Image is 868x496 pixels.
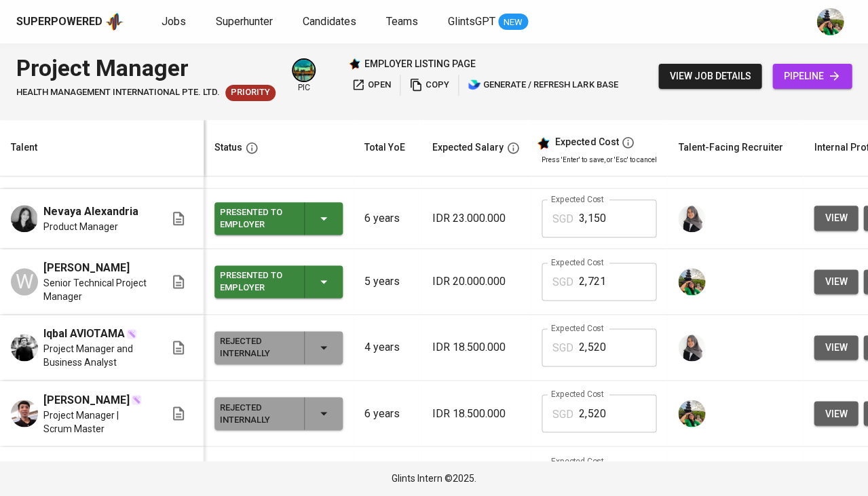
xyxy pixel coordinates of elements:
[216,14,276,31] a: Superhunter
[11,334,38,361] img: Iqbal AVIOTAMA
[11,139,37,156] div: Talent
[669,68,751,85] span: view job details
[468,77,618,93] span: generate / refresh lark base
[816,8,844,35] img: eva@glints.com
[364,273,411,290] p: 5 years
[225,86,276,99] span: Priority
[43,457,149,490] span: Dewangga [PERSON_NAME]
[225,85,276,101] div: New Job received from Demand Team
[364,139,405,156] div: Total YoE
[214,139,242,156] div: Status
[678,139,782,156] div: Talent-Facing Recruiter
[352,77,391,93] span: open
[105,12,124,32] img: app logo
[432,339,520,356] p: IDR 18.500.000
[214,202,343,235] button: Presented to Employer
[678,268,705,295] img: eva@glints.com
[678,205,705,232] img: sinta.windasari@glints.com
[825,273,847,290] span: view
[555,136,618,149] div: Expected Cost
[43,276,149,303] span: Senior Technical Project Manager
[814,401,858,426] button: view
[11,205,38,232] img: Nevaya Alexandria
[364,339,411,356] p: 4 years
[386,15,418,28] span: Teams
[364,405,411,421] p: 6 years
[386,14,421,31] a: Teams
[542,155,656,165] p: Press 'Enter' to save, or 'Esc' to cancel
[468,78,481,92] img: lark
[536,136,550,150] img: glints_star.svg
[43,260,130,276] span: [PERSON_NAME]
[292,58,316,94] div: pic
[11,268,38,295] div: W
[43,392,130,408] span: [PERSON_NAME]
[409,77,449,93] span: copy
[162,15,186,28] span: Jobs
[131,394,142,405] img: magic_wand.svg
[825,210,847,227] span: view
[814,269,858,294] button: view
[448,15,495,28] span: GlintsGPT
[552,340,573,356] p: SGD
[814,206,858,231] button: view
[216,15,273,28] span: Superhunter
[43,204,138,220] span: Nevaya Alexandria
[16,52,276,85] div: Project Manager
[364,57,476,71] p: employer listing page
[214,397,343,430] button: Rejected Internally
[303,14,359,31] a: Candidates
[406,75,453,96] button: copy
[825,405,847,422] span: view
[432,139,504,156] div: Expected Salary
[364,210,411,227] p: 6 years
[783,68,841,85] span: pipeline
[303,15,356,28] span: Candidates
[11,400,38,427] img: Erik Adianto
[214,265,343,298] button: Presented to Employer
[162,14,189,31] a: Jobs
[214,331,343,364] button: Rejected Internally
[772,64,852,89] a: pipeline
[43,326,125,342] span: Iqbal AVIOTAMA
[16,14,102,30] div: Superpowered
[678,334,705,361] img: sinta.windasari@glints.com
[432,273,520,290] p: IDR 20.000.000
[825,339,847,356] span: view
[16,12,124,32] a: Superpoweredapp logo
[220,204,293,233] div: Presented to Employer
[43,408,149,435] span: Project Manager | Scrum Master
[432,210,520,227] p: IDR 23.000.000
[348,58,360,70] img: Glints Star
[220,267,293,297] div: Presented to Employer
[678,400,705,427] img: eva@glints.com
[552,406,573,422] p: SGD
[16,86,220,99] span: HEALTH MANAGEMENT INTERNATIONAL PTE. LTD.
[43,342,149,369] span: Project Manager and Business Analyst
[43,220,118,233] span: Product Manager
[220,398,293,428] div: Rejected Internally
[348,75,394,96] button: open
[220,332,293,362] div: Rejected Internally
[498,16,528,29] span: NEW
[658,64,761,89] button: view job details
[552,211,573,227] p: SGD
[814,335,858,360] button: view
[126,328,137,339] img: magic_wand.svg
[448,14,528,31] a: GlintsGPT NEW
[293,60,314,81] img: a5d44b89-0c59-4c54-99d0-a63b29d42bd3.jpg
[432,405,520,421] p: IDR 18.500.000
[552,274,573,290] p: SGD
[464,75,621,96] button: lark generate / refresh lark base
